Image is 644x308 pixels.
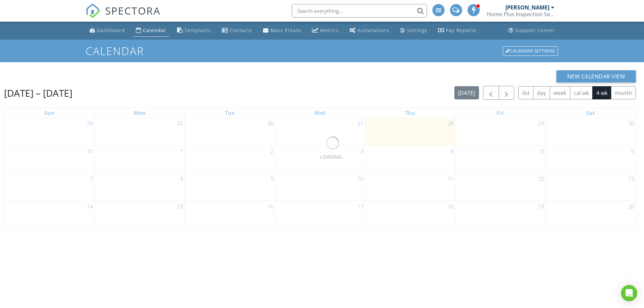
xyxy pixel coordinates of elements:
[133,24,169,37] a: Calendar
[4,145,95,173] td: Go to August 31, 2025
[627,118,636,129] a: Go to August 30, 2025
[505,4,549,11] div: [PERSON_NAME]
[185,145,275,173] td: Go to September 2, 2025
[545,201,636,229] td: Go to September 20, 2025
[495,108,505,118] a: Friday
[545,145,636,173] td: Go to September 6, 2025
[515,27,555,33] div: Support Center
[435,24,479,37] a: Pay Reports
[518,86,533,99] button: list
[95,145,185,173] td: Go to September 1, 2025
[86,9,161,23] a: SPECTORA
[487,11,554,18] div: Home Plus Inspection Services
[270,27,301,33] div: Mass Emails
[219,24,255,37] a: Contacts
[550,86,570,99] button: week
[266,201,275,212] a: Go to September 16, 2025
[185,118,275,146] td: Go to August 26, 2025
[545,118,636,146] td: Go to August 30, 2025
[454,86,479,99] button: [DATE]
[611,86,636,99] button: month
[446,27,476,33] div: Pay Reports
[185,27,211,33] div: Templates
[503,46,558,56] div: Calendar Settings
[292,4,427,18] input: Search everything...
[230,27,252,33] div: Contacts
[540,146,545,157] a: Go to September 5, 2025
[449,146,455,157] a: Go to September 4, 2025
[309,24,341,37] a: Metrics
[320,27,339,33] div: Metrics
[365,201,455,229] td: Go to September 18, 2025
[356,118,365,129] a: Go to August 27, 2025
[4,118,95,146] td: Go to August 24, 2025
[275,173,365,201] td: Go to September 10, 2025
[269,173,275,184] a: Go to September 9, 2025
[621,285,637,301] div: Open Intercom Messenger
[556,70,636,82] button: New Calendar View
[86,3,100,18] img: The Best Home Inspection Software - Spectora
[398,24,430,37] a: Settings
[347,24,392,37] a: Automations (Advanced)
[4,86,72,100] h2: [DATE] – [DATE]
[185,173,275,201] td: Go to September 9, 2025
[365,173,455,201] td: Go to September 11, 2025
[87,24,128,37] a: Dashboard
[356,173,365,184] a: Go to September 10, 2025
[356,201,365,212] a: Go to September 17, 2025
[174,24,214,37] a: Templates
[275,118,365,146] td: Go to August 27, 2025
[97,27,125,33] div: Dashboard
[627,173,636,184] a: Go to September 13, 2025
[132,108,147,118] a: Monday
[630,146,636,157] a: Go to September 6, 2025
[86,146,94,157] a: Go to August 31, 2025
[179,146,185,157] a: Go to September 1, 2025
[446,118,455,129] a: Go to August 28, 2025
[357,27,389,33] div: Automations
[105,3,161,18] span: SPECTORA
[320,153,345,161] div: LOADING...
[536,173,545,184] a: Go to September 12, 2025
[143,27,166,33] div: Calendar
[365,118,455,146] td: Go to August 28, 2025
[223,108,236,118] a: Tuesday
[446,173,455,184] a: Go to September 11, 2025
[89,173,94,184] a: Go to September 7, 2025
[86,118,94,129] a: Go to August 24, 2025
[275,201,365,229] td: Go to September 17, 2025
[43,108,56,118] a: Sunday
[86,201,94,212] a: Go to September 14, 2025
[533,86,550,99] button: day
[185,201,275,229] td: Go to September 16, 2025
[176,201,185,212] a: Go to September 15, 2025
[313,108,327,118] a: Wednesday
[483,86,499,100] button: Previous
[260,24,304,37] a: Mass Emails
[570,86,593,99] button: cal wk
[455,173,546,201] td: Go to September 12, 2025
[365,145,455,173] td: Go to September 4, 2025
[86,45,559,57] h1: Calendar
[536,201,545,212] a: Go to September 19, 2025
[585,108,596,118] a: Saturday
[502,46,559,56] a: Calendar Settings
[407,27,427,33] div: Settings
[95,173,185,201] td: Go to September 8, 2025
[506,24,557,37] a: Support Center
[95,118,185,146] td: Go to August 25, 2025
[266,118,275,129] a: Go to August 26, 2025
[4,201,95,229] td: Go to September 14, 2025
[627,201,636,212] a: Go to September 20, 2025
[545,173,636,201] td: Go to September 13, 2025
[95,201,185,229] td: Go to September 15, 2025
[179,173,185,184] a: Go to September 8, 2025
[176,118,185,129] a: Go to August 25, 2025
[4,173,95,201] td: Go to September 7, 2025
[446,201,455,212] a: Go to September 18, 2025
[404,108,417,118] a: Thursday
[536,118,545,129] a: Go to August 29, 2025
[455,118,546,146] td: Go to August 29, 2025
[455,145,546,173] td: Go to September 5, 2025
[269,146,275,157] a: Go to September 2, 2025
